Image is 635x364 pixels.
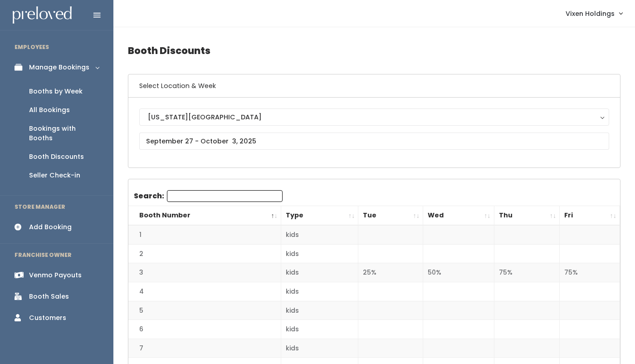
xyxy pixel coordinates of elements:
[128,301,281,320] td: 5
[358,206,423,226] th: Tue: activate to sort column ascending
[29,171,80,180] div: Seller Check-in
[560,206,620,226] th: Fri: activate to sort column ascending
[281,263,358,282] td: kids
[557,4,631,23] a: Vixen Holdings
[29,105,70,115] div: All Bookings
[423,263,494,282] td: 50%
[29,124,99,143] div: Bookings with Booths
[13,6,72,24] img: preloved logo
[560,263,620,282] td: 75%
[128,244,281,263] td: 2
[29,152,84,162] div: Booth Discounts
[281,244,358,263] td: kids
[139,108,609,126] button: [US_STATE][GEOGRAPHIC_DATA]
[281,206,358,226] th: Type: activate to sort column ascending
[281,282,358,301] td: kids
[423,206,494,226] th: Wed: activate to sort column ascending
[128,282,281,301] td: 4
[494,206,560,226] th: Thu: activate to sort column ascending
[128,206,281,226] th: Booth Number: activate to sort column descending
[281,225,358,244] td: kids
[281,339,358,358] td: kids
[29,292,69,301] div: Booth Sales
[128,263,281,282] td: 3
[29,222,72,232] div: Add Booking
[29,87,83,96] div: Booths by Week
[128,225,281,244] td: 1
[494,263,560,282] td: 75%
[134,190,283,202] label: Search:
[128,320,281,339] td: 6
[281,301,358,320] td: kids
[29,271,82,280] div: Venmo Payouts
[128,339,281,358] td: 7
[281,320,358,339] td: kids
[148,112,601,122] div: [US_STATE][GEOGRAPHIC_DATA]
[566,9,615,19] span: Vixen Holdings
[167,190,283,202] input: Search:
[29,63,89,72] div: Manage Bookings
[128,38,620,63] h4: Booth Discounts
[139,133,609,150] input: September 27 - October 3, 2025
[128,74,620,98] h6: Select Location & Week
[358,263,423,282] td: 25%
[29,313,66,323] div: Customers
